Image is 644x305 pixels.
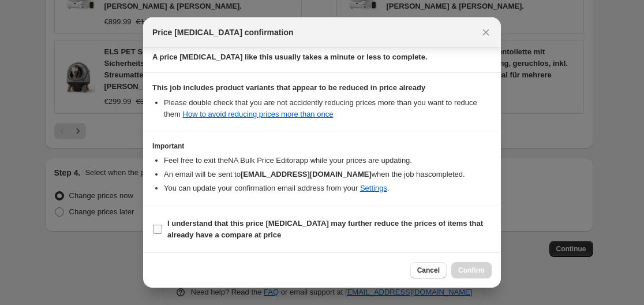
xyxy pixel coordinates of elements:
button: Close [478,24,494,40]
li: An email will be sent to when the job has completed . [164,169,492,180]
a: Settings [360,184,387,192]
button: Cancel [410,262,447,278]
b: I understand that this price [MEDICAL_DATA] may further reduce the prices of items that already h... [167,219,483,239]
b: A price [MEDICAL_DATA] like this usually takes a minute or less to complete. [152,53,428,61]
span: Price [MEDICAL_DATA] confirmation [152,27,294,38]
span: Cancel [417,266,440,275]
b: This job includes product variants that appear to be reduced in price already [152,83,425,92]
li: You can update your confirmation email address from your . [164,183,492,194]
li: Feel free to exit the NA Bulk Price Editor app while your prices are updating. [164,155,492,166]
b: [EMAIL_ADDRESS][DOMAIN_NAME] [241,170,372,178]
li: Please double check that you are not accidently reducing prices more than you want to reduce them [164,97,492,120]
a: How to avoid reducing prices more than once [183,110,334,118]
h3: Important [152,142,492,151]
